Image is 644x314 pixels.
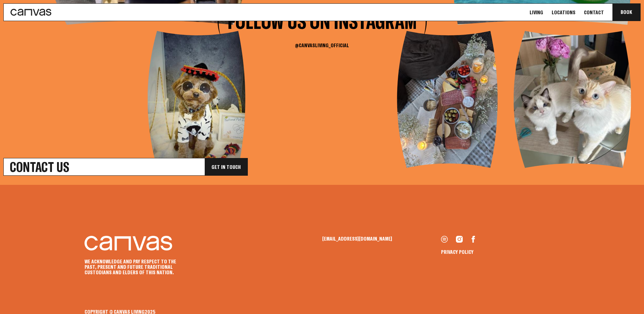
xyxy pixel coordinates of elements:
[3,158,248,176] a: Contact UsGet In Touch
[85,259,186,275] p: We acknowledge and pay respect to the past, present and future Traditional Custodians and Elders ...
[528,9,545,16] a: Living
[322,236,441,241] a: [EMAIL_ADDRESS][DOMAIN_NAME]
[582,9,606,16] a: Contact
[441,249,474,255] a: Privacy Policy
[205,158,247,175] div: Get In Touch
[612,4,640,21] button: Book
[550,9,577,16] a: Locations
